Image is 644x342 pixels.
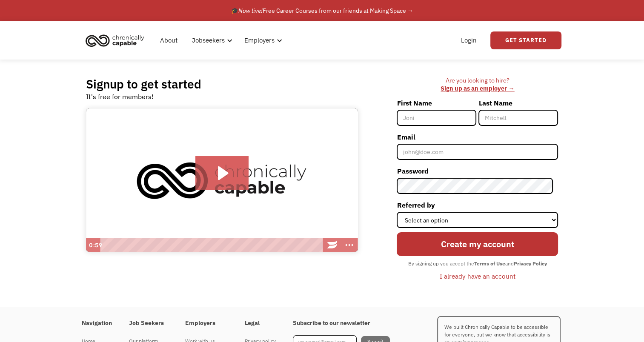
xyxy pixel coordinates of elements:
[86,77,201,91] h2: Signup to get started
[478,96,558,110] label: Last Name
[441,84,514,92] a: Sign up as an employer →
[83,31,147,50] img: Chronically Capable logo
[474,260,505,267] strong: Terms of Use
[397,232,558,256] input: Create my account
[514,260,547,267] strong: Privacy Policy
[238,7,263,14] em: Now live!
[104,238,320,252] div: Playbar
[397,110,476,126] input: Joni
[397,96,476,110] label: First Name
[195,156,249,190] button: Play Video: Introducing Chronically Capable
[490,31,561,49] a: Get Started
[187,27,235,54] div: Jobseekers
[397,77,558,92] div: Are you looking to hire? ‍
[397,144,558,160] input: john@doe.com
[82,319,112,327] h4: Navigation
[397,130,558,144] label: Email
[83,31,151,50] a: home
[397,198,558,212] label: Referred by
[86,91,154,102] div: It's free for members!
[433,269,522,283] a: I already have an account
[478,110,558,126] input: Mitchell
[341,238,358,252] button: Show more buttons
[440,271,515,281] div: I already have an account
[397,164,558,178] label: Password
[404,258,551,269] div: By signing up you accept the and
[239,27,285,54] div: Employers
[245,319,276,327] h4: Legal
[86,108,358,252] img: Introducing Chronically Capable
[324,238,341,252] a: Wistia Logo -- Learn More
[185,319,228,327] h4: Employers
[231,6,413,16] div: 🎓 Free Career Courses from our friends at Making Space →
[456,27,482,54] a: Login
[192,35,225,46] div: Jobseekers
[293,319,390,327] h4: Subscribe to our newsletter
[397,96,558,284] form: Member-Signup-Form
[244,35,275,46] div: Employers
[129,319,168,327] h4: Job Seekers
[155,27,183,54] a: About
